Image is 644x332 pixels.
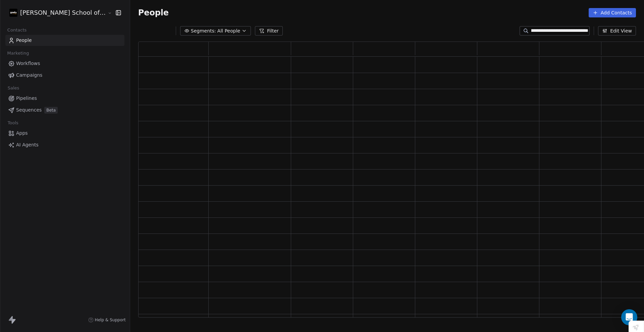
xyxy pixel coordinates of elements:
[217,27,240,35] span: All People
[8,7,103,18] button: [PERSON_NAME] School of Finance LLP
[138,8,169,18] span: People
[88,317,126,323] a: Help & Support
[16,130,28,137] span: Apps
[5,70,124,81] a: Campaigns
[5,58,124,69] a: Workflows
[16,95,37,102] span: Pipelines
[5,35,124,46] a: People
[4,25,30,35] span: Contacts
[255,26,283,36] button: Filter
[5,128,124,139] a: Apps
[5,118,21,128] span: Tools
[5,93,124,104] a: Pipelines
[598,26,636,36] button: Edit View
[95,317,126,323] span: Help & Support
[4,48,32,58] span: Marketing
[191,27,216,35] span: Segments:
[5,83,22,93] span: Sales
[5,139,124,150] a: AI Agents
[16,60,40,67] span: Workflows
[16,72,42,79] span: Campaigns
[621,309,637,325] div: Open Intercom Messenger
[5,105,124,116] a: SequencesBeta
[44,107,58,114] span: Beta
[9,9,17,17] img: Zeeshan%20Neck%20Print%20Dark.png
[16,141,39,148] span: AI Agents
[16,37,32,44] span: People
[16,107,42,114] span: Sequences
[20,8,106,17] span: [PERSON_NAME] School of Finance LLP
[589,8,636,17] button: Add Contacts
